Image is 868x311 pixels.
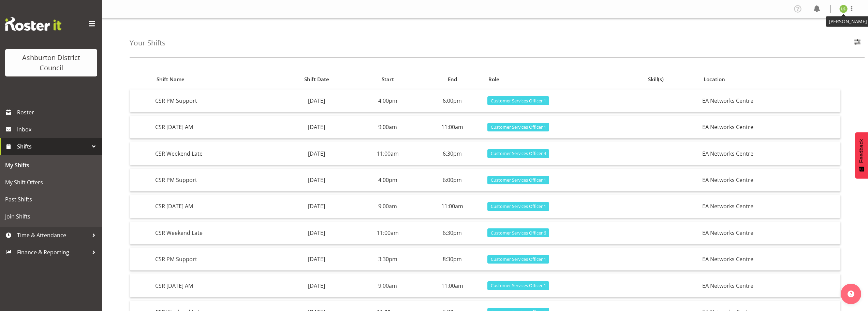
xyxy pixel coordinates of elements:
[491,256,546,263] span: Customer Services Officer 1
[488,75,499,83] span: Role
[355,222,420,244] td: 11:00am
[420,274,485,297] td: 11:00am
[152,274,278,297] td: CSR [DATE] AM
[491,150,546,157] span: Customer Services Officer 4
[5,160,97,170] span: My Shifts
[491,230,546,236] span: Customer Services Officer 6
[278,274,355,297] td: [DATE]
[420,142,485,165] td: 6:30pm
[355,195,420,218] td: 9:00am
[700,116,840,139] td: EA Networks Centre
[700,248,840,271] td: EA Networks Centre
[278,169,355,192] td: [DATE]
[278,89,355,112] td: [DATE]
[700,222,840,244] td: EA Networks Centre
[420,89,485,112] td: 6:00pm
[152,248,278,271] td: CSR PM Support
[5,194,97,204] span: Past Shifts
[491,203,546,210] span: Customer Services Officer 1
[278,116,355,139] td: [DATE]
[152,169,278,192] td: CSR PM Support
[278,142,355,165] td: [DATE]
[700,89,840,112] td: EA Networks Centre
[420,248,485,271] td: 8:30pm
[355,274,420,297] td: 9:00am
[420,169,485,192] td: 6:00pm
[152,142,278,165] td: CSR Weekend Late
[491,282,546,289] span: Customer Services Officer 1
[17,124,99,135] span: Inbox
[491,177,546,183] span: Customer Services Officer 1
[157,75,185,83] span: Shift Name
[2,208,101,225] a: Join Shifts
[420,116,485,139] td: 11:00am
[5,211,97,222] span: Join Shifts
[12,53,90,73] div: Ashburton District Council
[152,89,278,112] td: CSR PM Support
[704,75,725,83] span: Location
[2,174,101,191] a: My Shift Offers
[855,132,868,179] button: Feedback - Show survey
[17,141,89,152] span: Shifts
[304,75,329,83] span: Shift Date
[130,39,165,47] h4: Your Shifts
[448,75,457,83] span: End
[700,142,840,165] td: EA Networks Centre
[2,191,101,208] a: Past Shifts
[152,222,278,244] td: CSR Weekend Late
[17,230,89,240] span: Time & Attendance
[17,107,99,117] span: Roster
[17,247,89,257] span: Finance & Reporting
[355,116,420,139] td: 9:00am
[382,75,394,83] span: Start
[355,248,420,271] td: 3:30pm
[355,169,420,192] td: 4:00pm
[278,195,355,218] td: [DATE]
[152,116,278,139] td: CSR [DATE] AM
[355,142,420,165] td: 11:00am
[700,274,840,297] td: EA Networks Centre
[152,195,278,218] td: CSR [DATE] AM
[850,36,865,51] button: Filter Employees
[278,248,355,271] td: [DATE]
[5,177,97,187] span: My Shift Offers
[700,195,840,218] td: EA Networks Centre
[848,291,854,297] img: help-xxl-2.png
[420,195,485,218] td: 11:00am
[491,98,546,104] span: Customer Services Officer 1
[648,75,664,83] span: Skill(s)
[839,5,848,13] img: liam-stewart8677.jpg
[278,222,355,244] td: [DATE]
[491,124,546,130] span: Customer Services Officer 1
[858,139,865,163] span: Feedback
[355,89,420,112] td: 4:00pm
[5,17,61,31] img: Rosterit website logo
[700,169,840,192] td: EA Networks Centre
[420,222,485,244] td: 6:30pm
[2,157,101,174] a: My Shifts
